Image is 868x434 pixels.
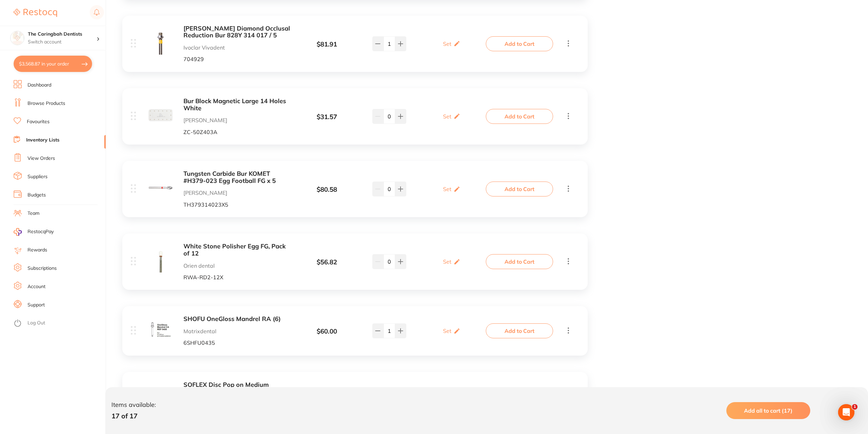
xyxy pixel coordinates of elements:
[486,254,553,269] button: Add to Cart
[28,173,48,180] a: Suppliers
[148,103,173,127] img: M0EuanBn
[183,316,291,323] button: SHOFU OneGloss Mandrel RA (6)
[443,41,451,47] p: Set
[28,155,55,162] a: View Orders
[28,210,39,217] a: Team
[183,243,291,257] button: White Stone Polisher Egg FG, Pack of 12
[27,118,50,125] a: Favourites
[148,318,173,342] img: cGc
[486,182,553,196] button: Add to Cart
[111,412,156,420] p: 17 of 17
[28,31,96,38] h4: The Caringbah Dentists
[122,88,588,145] div: Bur Block Magnetic Large 14 Holes White [PERSON_NAME] ZC-50Z403A $31.57 Set Add to Cart
[183,129,291,135] p: ZC-50Z403A
[726,402,810,419] button: Add all to cart (17)
[183,190,291,196] p: [PERSON_NAME]
[28,192,46,199] a: Budgets
[122,16,588,72] div: [PERSON_NAME] Diamond Occlusal Reduction Bur 828Y 314 017 / 5 Ivoclar Vivadent 704929 $81.91 Set ...
[183,202,291,208] p: TH379314023X5
[183,117,291,123] p: [PERSON_NAME]
[28,265,57,272] a: Subscriptions
[183,170,291,184] button: Tungsten Carbide Bur KOMET #H379-023 Egg Football FG x 5
[122,161,588,217] div: Tungsten Carbide Bur KOMET #H379-023 Egg Football FG x 5 [PERSON_NAME] TH379314023X5 $80.58 Set A...
[28,283,46,290] a: Account
[443,113,451,119] p: Set
[443,186,451,192] p: Set
[122,233,588,290] div: White Stone Polisher Egg FG, Pack of 12 Orien dental RWA-RD2-12X $56.82 Set Add to Cart
[486,109,553,124] button: Add to Cart
[183,328,291,334] p: Matrixdental
[14,228,22,236] img: RestocqPay
[291,259,362,266] div: $ 56.82
[183,25,291,39] button: [PERSON_NAME] Diamond Occlusal Reduction Bur 828Y 314 017 / 5
[183,56,291,62] p: 704929
[28,100,65,107] a: Browse Products
[28,320,45,326] a: Log Out
[148,31,173,55] img: LWpwZw
[443,328,451,334] p: Set
[291,328,362,335] div: $ 60.00
[183,274,291,280] p: RWA-RD2-12X
[111,401,156,409] p: Items available:
[291,186,362,193] div: $ 80.58
[291,41,362,48] div: $ 81.91
[183,381,291,395] button: SOFLEX Disc Pop on Medium Orange 1/2" 12.7mm Pack of 85
[183,44,291,51] p: Ivoclar Vivadent
[14,5,57,21] a: Restocq Logo
[28,39,96,45] p: Switch account
[28,228,54,235] span: RestocqPay
[14,318,104,329] button: Log Out
[14,56,92,72] button: $3,568.87 in your order
[11,31,24,45] img: The Caringbah Dentists
[14,228,54,236] a: RestocqPay
[486,36,553,51] button: Add to Cart
[122,372,588,428] div: SOFLEX Disc Pop on Medium Orange 1/2" 12.7mm Pack of 85 [PERSON_NAME] TM-2382M $76.82 Set Add to ...
[14,9,57,17] img: Restocq Logo
[852,404,857,410] span: 1
[443,259,451,265] p: Set
[28,302,45,308] a: Support
[122,306,588,355] div: SHOFU OneGloss Mandrel RA (6) Matrixdental 6SHFU0435 $60.00 Set Add to Cart
[183,98,291,112] button: Bur Block Magnetic Large 14 Holes White
[183,263,291,269] p: Orien dental
[148,176,173,200] img: MDIzWDUuanBn
[148,387,173,411] img: LmpwZw
[183,340,291,346] p: 6SHFU0435
[291,113,362,121] div: $ 31.57
[28,82,51,89] a: Dashboard
[744,407,793,414] span: Add all to cart (17)
[28,247,47,253] a: Rewards
[26,137,59,144] a: Inventory Lists
[486,323,553,338] button: Add to Cart
[838,404,854,420] iframe: Intercom live chat
[148,248,173,272] img: LTM3MzY5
